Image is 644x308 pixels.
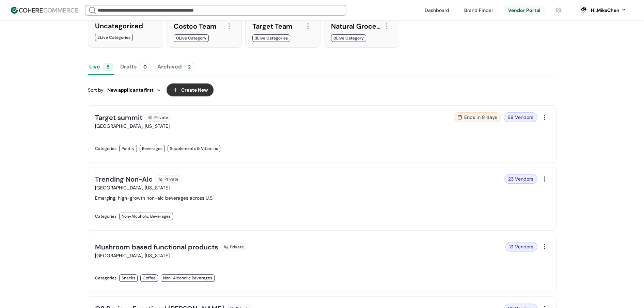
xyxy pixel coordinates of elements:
[504,112,537,122] div: 69 Vendors
[578,5,588,15] svg: 0 percent
[107,87,154,94] span: New applicants first
[504,174,537,184] div: 23 Vendors
[11,7,78,14] img: Cohere Logo
[103,63,113,71] div: 5
[156,59,196,75] button: Archived
[505,242,537,251] div: 21 Vendors
[167,83,214,96] button: Create New
[454,112,501,122] div: Ends in 8 days
[184,63,194,71] div: 2
[140,63,151,71] div: 0
[119,59,152,75] button: Drafts
[591,7,619,14] div: Hi, MikeChen
[95,195,318,201] div: Emerging, high-growth non-alc beverages across U.S.
[591,7,626,14] button: Hi,MikeChen
[88,59,115,75] button: Live
[88,87,161,94] div: Sort by:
